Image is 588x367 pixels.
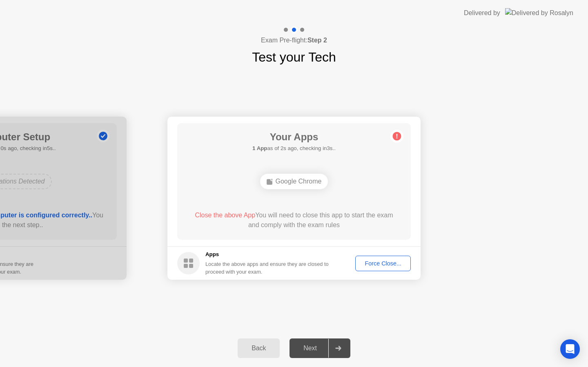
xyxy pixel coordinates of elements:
[238,338,280,358] button: Back
[205,250,329,259] h5: Apps
[292,345,328,352] div: Next
[252,130,336,144] h1: Your Apps
[205,260,329,276] div: Locate the above apps and ensure they are closed to proceed with your exam.
[464,8,500,18] div: Delivered by
[355,256,411,271] button: Force Close...
[560,339,580,359] div: Open Intercom Messenger
[252,144,336,153] h5: as of 2s ago, checking in3s..
[252,145,267,151] b: 1 App
[261,35,327,45] h4: Exam Pre-flight:
[307,37,327,44] b: Step 2
[252,47,336,67] h1: Test your Tech
[195,212,255,219] span: Close the above App
[260,174,328,189] div: Google Chrome
[290,338,350,358] button: Next
[505,8,573,18] img: Delivered by Rosalyn
[358,260,408,267] div: Force Close...
[240,345,277,352] div: Back
[189,210,399,230] div: You will need to close this app to start the exam and comply with the exam rules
